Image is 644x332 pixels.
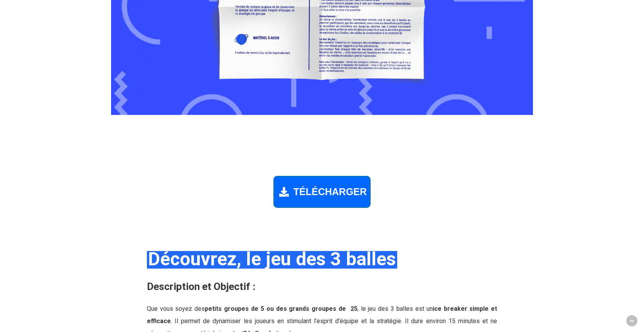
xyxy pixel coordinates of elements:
[147,281,255,292] strong: Description et Objectif :
[148,248,396,270] strong: Découvrez, le jeu des 3 balles
[293,186,367,197] span: TÉLÉCHARGER
[147,153,497,168] h2: Outils - Icebreaker balles
[205,305,357,312] strong: petits groupes de 5 ou des grands groupes de 25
